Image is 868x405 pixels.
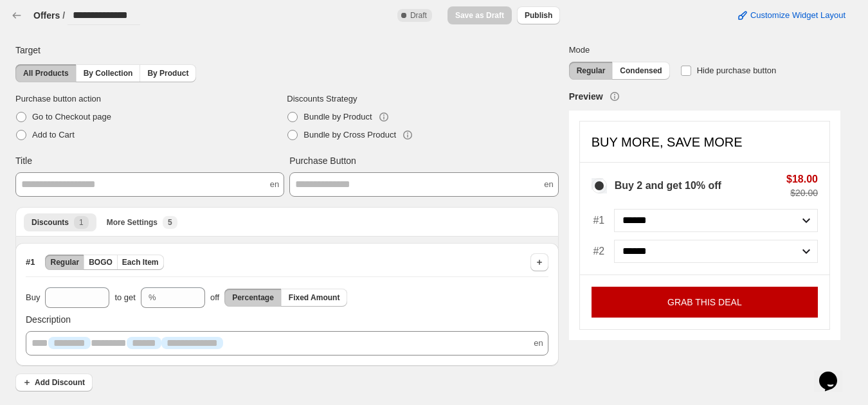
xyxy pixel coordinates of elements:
span: Bundle by Product [303,112,372,122]
span: Bundle by Cross Product [303,130,396,139]
span: en [270,178,279,191]
h3: / [62,9,65,22]
button: All Products [15,64,77,82]
button: Regular [569,62,613,80]
span: # 1 [26,256,35,269]
span: Regular [50,257,79,267]
p: BUY MORE, SAVE MORE [592,136,743,148]
button: Regular [45,255,84,270]
span: By Collection [84,68,133,78]
span: Condensed [620,66,662,76]
button: Percentage [224,289,282,307]
span: $18.00 [786,174,818,184]
span: Percentage [232,292,274,303]
input: Buy 2 and get 10% off [592,178,607,194]
button: Customize Widget Layout [728,6,853,24]
button: Add Discount [15,373,93,392]
span: Publish [525,10,552,21]
span: Discounts [32,217,69,228]
span: #1 [592,214,606,227]
span: Discounts Strategy [287,93,558,105]
button: By Collection [76,64,141,82]
span: Description [26,313,71,326]
span: 1 [79,217,84,228]
button: GRAB THIS DEAL [592,287,818,318]
span: Add to Cart [32,130,75,139]
span: Customize Widget Layout [750,10,845,21]
span: Hide purchase button [697,66,777,75]
span: Go to Checkout page [32,112,111,122]
span: 5 [168,217,172,228]
span: BOGO [89,257,113,267]
button: Offers [33,9,60,22]
span: to get [114,291,136,304]
span: Add Discount [35,377,85,388]
span: By Product [147,68,188,78]
span: Mode [569,44,840,57]
span: Draft [410,10,427,21]
span: off [210,291,219,304]
span: Title [15,154,32,167]
div: Total savings [775,174,818,197]
span: en [544,178,553,191]
span: Regular [577,66,606,76]
button: Publish [517,6,560,24]
span: Target [15,44,41,57]
span: #2 [592,245,606,258]
span: Each Item [122,257,159,267]
span: Fixed Amount [289,292,340,303]
p: GRAB THIS DEAL [667,297,742,307]
button: Condensed [612,62,669,80]
div: % [149,291,156,304]
span: Buy 2 and get 10% off [615,179,721,192]
span: More Settings [107,217,158,228]
button: BOGO [84,255,118,270]
span: Purchase Button [289,154,356,167]
span: en [534,337,543,350]
span: Buy [26,291,40,304]
button: Each Item [117,255,164,270]
h3: Preview [569,90,603,103]
iframe: chat widget [814,354,855,392]
button: Fixed Amount [281,289,348,307]
button: By Product [140,64,196,82]
span: Purchase button action [15,93,287,105]
span: $20.00 [786,188,818,197]
span: All Products [23,68,69,78]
